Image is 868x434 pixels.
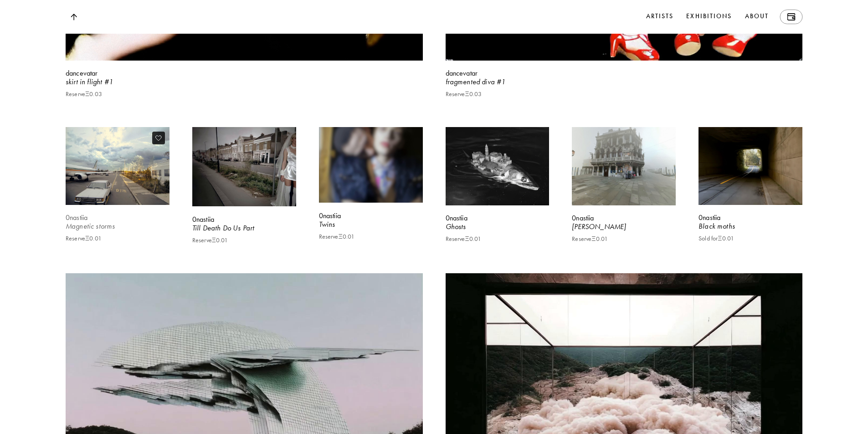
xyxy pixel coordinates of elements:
div: Twins [319,220,423,230]
img: Top [70,14,77,20]
a: Artists [644,10,676,24]
div: fragmented diva #1 [446,77,803,87]
b: dancevatar [66,69,98,77]
div: [PERSON_NAME] [572,222,676,232]
a: About [743,10,771,24]
div: Black moths [699,221,802,231]
p: Reserve Ξ 0.01 [319,233,355,240]
p: Reserve Ξ 0.01 [192,237,228,244]
a: 0nastiia[PERSON_NAME]ReserveΞ0.01 [572,127,676,273]
div: skirt in flight #1 [66,77,423,87]
b: 0nastiia [319,211,341,220]
p: Reserve Ξ 0.01 [66,235,102,242]
a: 0nastiiaBlack mothsSold forΞ0.01 [699,127,802,273]
b: dancevatar [446,69,478,77]
p: Reserve Ξ 0.03 [446,91,482,98]
b: 0nastiia [572,214,594,222]
a: 0nastiiaMagnetic stormsReserveΞ0.01 [66,127,169,273]
a: Exhibitions [684,10,734,24]
a: 0nastiiaTill Death Do Us PartReserveΞ0.01 [192,127,296,273]
p: Reserve Ξ 0.03 [66,91,102,98]
a: 0nastiiaGhostsReserveΞ0.01 [446,127,550,273]
p: Reserve Ξ 0.01 [446,235,482,243]
b: 0nastiia [66,213,87,222]
div: Ghosts [446,222,550,232]
p: Sold for Ξ 0.01 [699,235,734,242]
div: Magnetic storms [66,221,169,231]
b: 0nastiia [192,215,214,224]
div: Till Death Do Us Part [192,223,296,233]
b: 0nastiia [446,214,467,222]
p: Reserve Ξ 0.01 [572,235,608,243]
b: 0nastiia [699,213,720,222]
img: Wallet icon [787,13,795,20]
a: 0nastiiaTwinsReserveΞ0.01 [319,127,423,273]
